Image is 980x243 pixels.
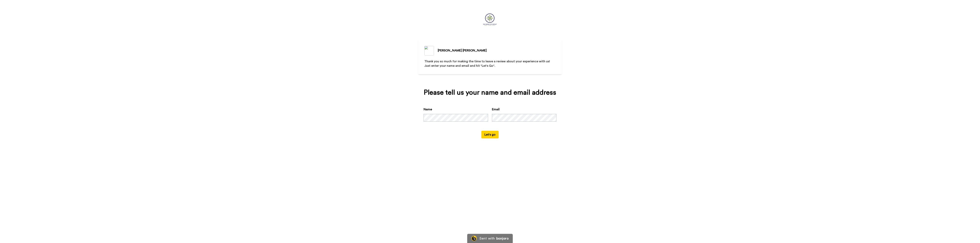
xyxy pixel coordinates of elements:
[496,237,509,240] div: bonjoro
[482,12,498,28] img: https://cdn.bonjoro.com/media/c4bdb89c-379b-40c9-8918-e547bd77c917/dcd70439-142b-4598-a66e-f38570...
[424,89,556,96] div: Please tell us your name and email address
[481,131,499,138] button: Let's go
[467,234,513,243] a: Bonjoro LogoSent withbonjoro
[492,107,500,112] label: Email
[424,107,432,112] label: Name
[479,237,495,240] div: Sent with
[438,48,487,53] div: [PERSON_NAME] [PERSON_NAME]
[424,60,551,67] span: Thank you so much for making the time to leave a review about your experience with us! Just enter...
[471,236,477,241] img: Bonjoro Logo
[424,46,434,55] img: ALV-UjUm54sIAyrSfi8ftRLz3SSwZYxTyn3cwIjSf3L3zJuhzVkkHW7E9e8RhoGnfBLEiO_J8FLveoMCrvGl1hjbIO_B68h4h...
